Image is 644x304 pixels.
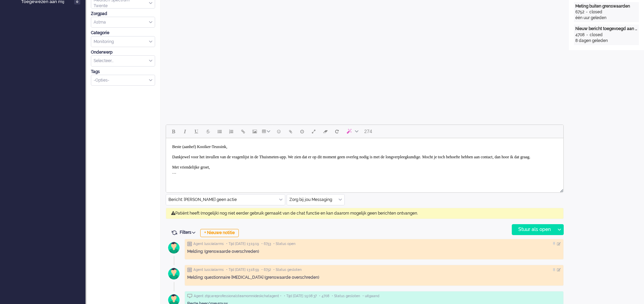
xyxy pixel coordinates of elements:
[575,15,638,21] div: één uur geleden
[91,69,155,75] div: Tags
[179,126,191,137] button: Italic
[331,126,343,137] button: Reset content
[180,230,198,235] span: Filters
[285,126,296,137] button: Add attachment
[296,126,308,137] button: Delay message
[273,267,302,272] span: • Status gesloten
[575,26,638,32] div: Nieuw bericht toegevoegd aan gesprek
[193,242,224,246] span: Agent lusciialarms
[319,126,331,137] button: Clear formatting
[226,242,259,246] span: • Tijd [DATE] 13:19:19
[214,126,225,137] button: Bullet list
[91,11,155,17] div: Zorgpad
[237,126,249,137] button: Insert/edit link
[364,129,372,134] span: 274
[187,275,561,280] div: Melding: questionnaire [MEDICAL_DATA] (grenswaarde overschreden)
[273,126,285,137] button: Emoticons
[261,242,271,246] span: • 6753
[512,225,555,235] div: Stuur als open
[343,126,361,137] button: AI
[319,294,329,299] span: • 4708
[584,9,589,15] div: -
[91,49,155,55] div: Onderwerp
[187,242,192,246] img: ic_note_grey.svg
[166,208,564,219] div: Patiënt heeft (mogelijk) nog niet eerder gebruik gemaakt van de chat functie en kan daarom mogeli...
[166,138,563,186] iframe: Rich Text Area
[91,75,155,86] div: Select Tags
[575,3,638,9] div: Meting buiten grenswaarden
[167,126,179,137] button: Bold
[361,126,375,137] button: 274
[575,38,638,44] div: 8 dagen geleden
[193,267,224,272] span: Agent lusciialarms
[260,126,273,137] button: Table
[249,126,260,137] button: Insert/edit image
[226,267,259,272] span: • Tijd [DATE] 13:18:59
[225,126,237,137] button: Numbered list
[558,186,563,192] div: Resize
[200,229,239,237] div: + Nieuwe notitie
[273,242,296,246] span: • Status open
[575,9,584,15] div: 6752
[165,265,182,282] img: avatar
[261,267,271,272] span: • 6752
[575,32,585,38] div: 4708
[187,249,561,255] div: Melding: (grenswaarde overschreden)
[191,126,202,137] button: Underline
[187,294,192,298] img: ic_chat_grey.svg
[362,294,379,299] span: • uitgaand
[585,32,590,38] div: -
[91,30,155,36] div: Categorie
[202,126,214,137] button: Strikethrough
[284,294,317,299] span: • Tijd [DATE] 15:08:37
[308,126,319,137] button: Fullscreen
[187,267,192,272] img: ic_note_grey.svg
[194,294,282,299] span: Agent zbjcareprofessionalsteamomnideskchatagent •
[590,32,603,38] div: closed
[589,9,602,15] div: closed
[165,239,182,256] img: avatar
[332,294,360,299] span: • Status gesloten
